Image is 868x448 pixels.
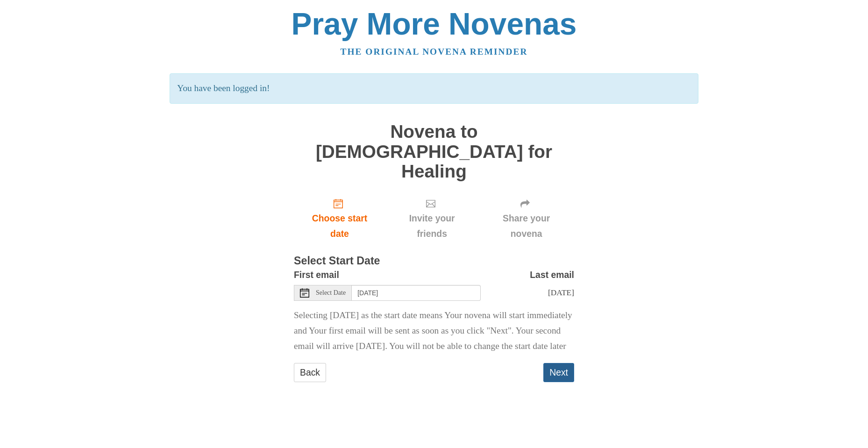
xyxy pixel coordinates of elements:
[294,122,574,182] h1: Novena to [DEMOGRAPHIC_DATA] for Healing
[395,211,469,242] span: Invite your friends
[385,191,478,246] div: Click "Next" to confirm your start date first.
[488,211,565,242] span: Share your novena
[294,267,339,283] label: First email
[170,73,698,104] p: You have been logged in!
[316,290,346,296] span: Select Date
[294,255,574,267] h3: Select Start Date
[303,211,376,242] span: Choose start date
[530,267,574,283] label: Last email
[341,47,528,57] a: The original novena reminder
[478,191,574,246] div: Click "Next" to confirm your start date first.
[294,308,574,354] p: Selecting [DATE] as the start date means Your novena will start immediately and Your first email ...
[543,363,574,382] button: Next
[294,191,385,246] a: Choose start date
[352,285,481,301] input: Use the arrow keys to pick a date
[292,7,577,41] a: Pray More Novenas
[548,288,574,297] span: [DATE]
[294,363,326,382] a: Back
